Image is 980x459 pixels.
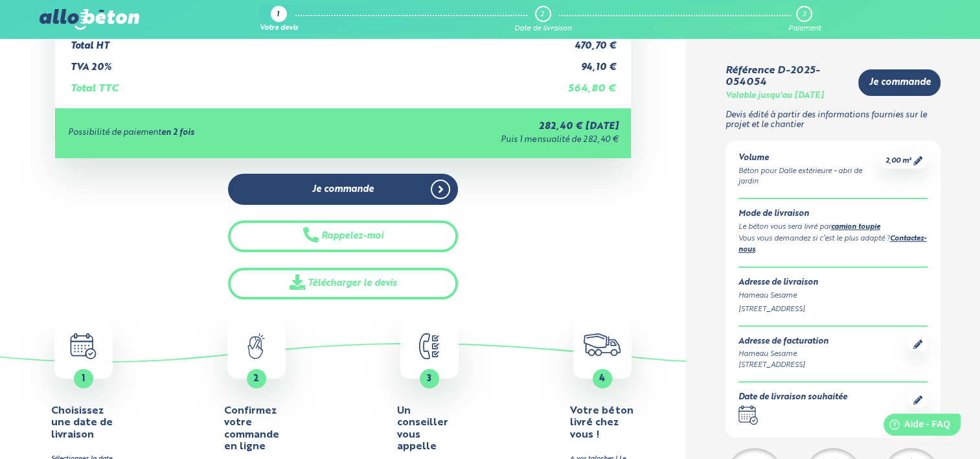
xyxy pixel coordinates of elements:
[738,233,928,257] div: Vous vous demandez si c’est le plus adapté ? .
[858,69,940,96] a: Je commande
[353,135,618,145] div: Puis 1 mensualité de 282,40 €
[738,290,928,301] div: Hameau Sesame
[738,337,828,347] div: Adresse de facturation
[869,77,930,88] span: Je commande
[865,408,966,445] iframe: Help widget launcher
[277,11,279,19] div: 1
[68,30,554,52] td: Total HT
[260,25,298,33] div: Votre devis
[788,6,821,33] a: 3 Paiement
[725,111,941,130] p: Devis édité à partir des informations fournies sur le projet et le chantier
[738,278,928,288] div: Adresse de livraison
[584,333,621,356] img: truck.c7a9816ed8b9b1312949.png
[397,405,462,453] h4: Un conseiller vous appelle
[82,374,85,383] span: 1
[802,10,805,19] div: 3
[68,128,354,138] div: Possibilité de paiement
[51,405,116,441] h4: Choisissez une date de livraison
[40,9,139,30] img: allobéton
[831,224,880,231] a: camion toupie
[788,25,821,33] div: Paiement
[353,121,618,132] div: 282,40 € [DATE]
[738,360,828,371] div: [STREET_ADDRESS]
[427,374,431,383] span: 3
[599,374,605,383] span: 4
[312,184,374,195] span: Je commande
[224,405,289,453] h4: Confirmez votre commande en ligne
[228,174,459,206] a: Je commande
[738,166,880,188] div: Béton pour Dalle extérieure - abri de jardin
[514,6,572,33] a: 2 Date de livraison
[540,10,544,19] div: 2
[554,73,619,95] td: 564,80 €
[228,268,459,300] a: Télécharger le devis
[253,374,259,383] span: 2
[260,6,298,33] a: 1 Votre devis
[738,222,928,233] div: Le béton vous sera livré par
[738,393,847,403] div: Date de livraison souhaitée
[738,209,928,219] div: Mode de livraison
[738,304,928,315] div: [STREET_ADDRESS]
[228,220,459,252] button: Rappelez-moi
[725,91,824,101] div: Valable jusqu'au [DATE]
[738,349,828,360] div: Hameau Sesame
[570,405,635,441] h4: Votre béton livré chez vous !
[738,154,880,163] div: Volume
[68,73,554,95] td: Total TTC
[514,25,572,33] div: Date de livraison
[725,65,849,89] div: Référence D-2025-054054
[68,52,554,73] td: TVA 20%
[554,52,619,73] td: 94,10 €
[161,128,194,137] strong: en 2 fois
[554,30,619,52] td: 470,70 €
